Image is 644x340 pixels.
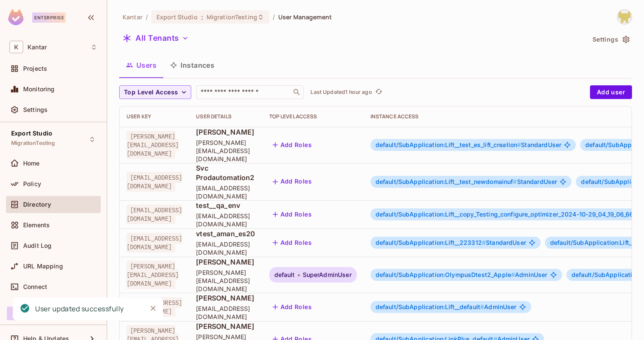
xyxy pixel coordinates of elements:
[23,106,48,113] span: Settings
[376,141,561,148] span: StandardUser
[278,13,332,21] span: User Management
[196,268,255,293] span: [PERSON_NAME][EMAIL_ADDRESS][DOMAIN_NAME]
[511,271,515,278] span: #
[35,304,124,314] div: User updated successfully
[196,304,255,321] span: [EMAIL_ADDRESS][DOMAIN_NAME]
[376,304,517,310] span: AdminUser
[8,9,24,25] img: SReyMgAAAABJRU5ErkJggg==
[23,263,63,270] span: URL Mapping
[376,141,521,148] span: default/SubApplication:Lift__test_es_lift_creation
[372,87,384,97] span: Click to refresh data
[23,201,51,208] span: Directory
[11,140,55,147] span: MigrationTesting
[375,88,382,96] span: refresh
[513,178,517,185] span: #
[126,233,182,253] span: [EMAIL_ADDRESS][DOMAIN_NAME]
[617,10,632,24] img: Girishankar.VP@kantar.com
[196,184,255,200] span: [EMAIL_ADDRESS][DOMAIN_NAME]
[196,322,255,331] span: [PERSON_NAME]
[376,303,485,310] span: default/SubApplication:Lift__default
[269,208,316,221] button: Add Roles
[196,201,255,210] span: test__qa_env
[11,130,52,137] span: Export Studio
[119,85,191,99] button: Top Level Access
[23,160,40,167] span: Home
[126,113,182,120] div: User Key
[274,271,295,278] span: default
[126,205,182,224] span: [EMAIL_ADDRESS][DOMAIN_NAME]
[196,212,255,228] span: [EMAIL_ADDRESS][DOMAIN_NAME]
[126,172,182,192] span: [EMAIL_ADDRESS][DOMAIN_NAME]
[23,181,41,187] span: Policy
[376,178,557,185] span: StandardUser
[196,163,255,182] span: Svc Prodautomation2
[376,271,515,278] span: default/SubApplication:OlympusDtest2_Apple
[9,41,23,53] span: K
[196,240,255,256] span: [EMAIL_ADDRESS][DOMAIN_NAME]
[124,87,178,98] span: Top Level Access
[269,138,316,152] button: Add Roles
[589,33,632,46] button: Settings
[376,178,517,185] span: default/SubApplication:Lift__test_newdomainuf
[147,302,159,315] button: Close
[23,242,51,249] span: Audit Log
[517,141,521,148] span: #
[207,13,257,21] span: MigrationTesting
[126,261,179,289] span: [PERSON_NAME][EMAIL_ADDRESS][DOMAIN_NAME]
[303,271,352,278] span: SuperAdminUser
[590,85,632,99] button: Add user
[196,293,255,303] span: [PERSON_NAME]
[376,239,526,246] span: StandardUser
[23,222,50,229] span: Elements
[269,113,357,120] div: Top Level Access
[23,283,47,290] span: Connect
[310,89,372,96] p: Last Updated 1 hour ago
[269,300,316,314] button: Add Roles
[482,239,486,246] span: #
[146,13,148,21] li: /
[269,236,316,250] button: Add Roles
[119,31,192,45] button: All Tenants
[126,131,179,159] span: [PERSON_NAME][EMAIL_ADDRESS][DOMAIN_NAME]
[480,303,484,310] span: #
[196,229,255,238] span: vtest_aman_es20
[374,87,384,97] button: refresh
[32,12,66,23] div: Enterprise
[273,13,275,21] li: /
[123,13,142,21] span: the active workspace
[163,54,221,76] button: Instances
[196,127,255,137] span: [PERSON_NAME]
[27,44,47,51] span: Workspace: Kantar
[156,13,198,21] span: Export Studio
[269,175,316,189] button: Add Roles
[196,138,255,163] span: [PERSON_NAME][EMAIL_ADDRESS][DOMAIN_NAME]
[196,113,255,120] div: User Details
[23,65,47,72] span: Projects
[196,257,255,267] span: [PERSON_NAME]
[23,86,55,93] span: Monitoring
[376,239,486,246] span: default/SubApplication:Lift__223312
[376,271,548,278] span: AdminUser
[119,54,163,76] button: Users
[201,14,204,21] span: :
